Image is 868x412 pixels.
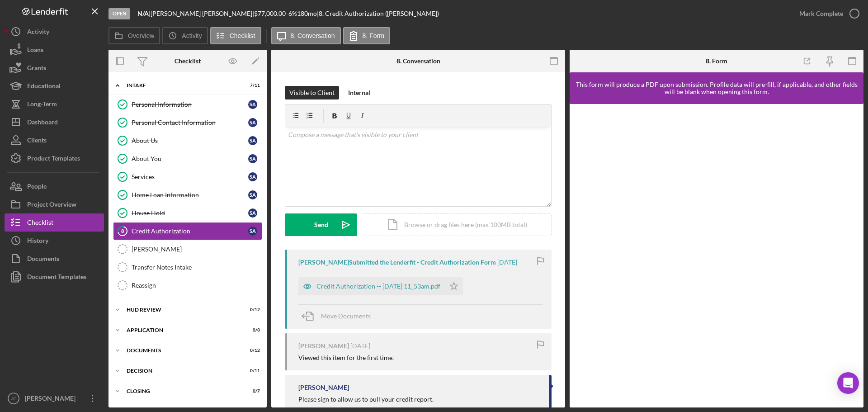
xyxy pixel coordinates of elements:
a: Transfer Notes Intake [113,258,262,276]
a: Home Loan InformationSA [113,186,262,204]
div: This form will produce a PDF upon submission. Profile data will pre-fill, if applicable, and othe... [574,81,859,95]
tspan: 8 [121,228,124,234]
div: Internal [348,86,370,99]
div: Visible to Client [289,86,335,99]
button: Move Documents [298,305,380,327]
span: Move Documents [321,312,371,320]
a: About YouSA [113,150,262,168]
div: About You [132,155,248,162]
div: Checklist [175,57,201,65]
div: Credit Authorization -- [DATE] 11_53am.pdf [316,283,440,290]
div: 0 / 11 [244,368,260,374]
button: Document Templates [5,268,104,286]
div: Application [127,327,237,333]
div: 0 / 7 [244,388,260,394]
div: [PERSON_NAME] [23,389,81,410]
div: [PERSON_NAME] [132,246,262,253]
div: Reassign [132,282,262,289]
a: Reassign [113,276,262,294]
button: Overview [108,27,160,44]
div: Mark Complete [799,5,843,23]
div: 0 / 12 [244,307,260,313]
button: Credit Authorization -- [DATE] 11_53am.pdf [298,277,463,295]
label: Activity [182,32,202,39]
div: Personal Contact Information [132,119,248,126]
label: 8. Conversation [291,32,335,39]
button: Activity [162,27,208,44]
a: Personal InformationSA [113,95,262,114]
div: Document Templates [27,268,86,288]
time: 2025-07-11 15:53 [497,259,517,266]
div: S A [248,208,257,218]
div: S A [248,136,257,145]
div: | [137,10,151,17]
div: House Hold [132,209,248,217]
a: Personal Contact InformationSA [113,114,262,132]
div: S A [248,190,257,199]
div: S A [248,154,257,163]
a: ServicesSA [113,168,262,186]
div: Credit Authorization [132,227,248,235]
div: Open Intercom Messenger [837,372,859,394]
div: Viewed this item for the first time. [298,354,394,361]
div: $77,000.00 [254,10,288,17]
div: 8. Conversation [396,57,440,65]
div: Open [108,8,130,19]
div: 0 / 8 [244,327,260,333]
button: Internal [344,86,375,99]
div: Personal Information [132,101,248,108]
iframe: Lenderfit form [579,113,855,398]
label: Checklist [230,32,255,39]
button: 8. Conversation [271,27,341,44]
div: Decision [127,368,237,374]
button: JF[PERSON_NAME] [5,389,104,407]
div: Home Loan Information [132,191,248,199]
div: Please sign to allow us to pull your credit report. [298,396,434,403]
div: Transfer Notes Intake [132,264,262,271]
div: [PERSON_NAME] [PERSON_NAME] | [151,10,254,17]
time: 2025-07-11 15:52 [350,342,370,350]
div: [PERSON_NAME] Submitted the Lenderfit - Credit Authorization Form [298,259,496,266]
b: N/A [137,9,149,17]
div: Intake [127,83,237,88]
div: S A [248,100,257,109]
a: House HoldSA [113,204,262,222]
div: S A [248,118,257,127]
div: 6 % [288,10,297,17]
div: [PERSON_NAME] [298,342,349,350]
div: 180 mo [297,10,317,17]
text: JF [11,396,16,401]
div: 7 / 11 [244,83,260,88]
label: Overview [128,32,154,39]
